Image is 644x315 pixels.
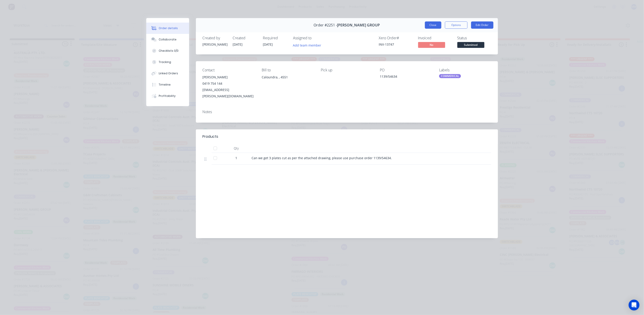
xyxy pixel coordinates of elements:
[380,74,432,80] div: 1139/54634
[146,68,189,79] button: Linked Orders
[159,49,179,53] div: Checklists 0/0
[146,34,189,45] button: Collaborate
[337,23,380,27] span: [PERSON_NAME] GROUP
[379,42,413,47] div: INV-13747
[439,68,491,72] div: Labels
[159,26,178,30] div: Order details
[223,144,250,153] div: Qty
[146,79,189,90] button: Timeline
[439,74,461,78] div: COMMERICAL
[146,23,189,34] button: Order details
[159,37,176,42] div: Collaborate
[471,21,493,29] button: Edit Order
[425,21,441,29] button: Close
[203,42,227,47] div: [PERSON_NAME]
[321,68,373,72] div: Pick up
[252,156,392,160] span: Can we get 3 plates cut as per the attached drawing, please use purchase order 1139/54634.
[203,68,254,72] div: Contact
[233,36,258,40] div: Created
[457,36,491,40] div: Status
[146,90,189,102] button: Profitability
[203,36,227,40] div: Created by
[379,36,413,40] div: Xero Order #
[314,23,337,27] span: Order #2251 -
[159,71,178,75] div: Linked Orders
[159,94,176,98] div: Profitability
[457,42,484,49] button: Submitted
[159,60,171,64] div: Tracking
[236,156,237,160] span: 1
[233,42,243,47] span: [DATE]
[293,36,338,40] div: Assigned to
[418,36,452,40] div: Invoiced
[457,42,484,48] span: Submitted
[445,21,468,29] button: Options
[146,45,189,56] button: Checklists 0/0
[293,42,324,48] button: Add team member
[203,134,218,139] div: Products
[203,87,254,99] div: [EMAIL_ADDRESS][PERSON_NAME][DOMAIN_NAME]
[203,74,254,80] div: [PERSON_NAME]
[203,80,254,87] div: 0419 754 144
[380,68,432,72] div: PO
[203,74,254,99] div: [PERSON_NAME]0419 754 144[EMAIL_ADDRESS][PERSON_NAME][DOMAIN_NAME]
[159,83,171,87] div: Timeline
[263,42,273,47] span: [DATE]
[262,74,314,80] div: Caloundra, , 4551
[203,110,491,114] div: Notes
[418,42,445,48] span: No
[629,300,639,310] div: Open Intercom Messenger
[146,56,189,68] button: Tracking
[262,68,314,72] div: Bill to
[262,74,314,89] div: Caloundra, , 4551
[291,42,324,48] button: Add team member
[263,36,288,40] div: Required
